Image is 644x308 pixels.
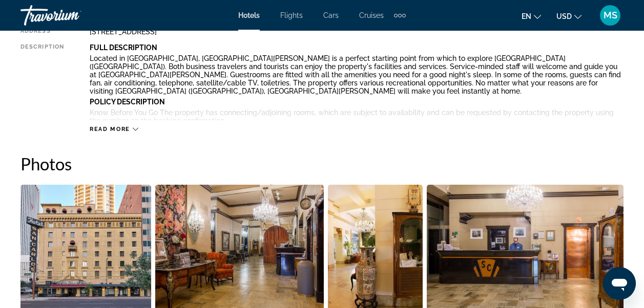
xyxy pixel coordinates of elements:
[597,5,624,26] button: User Menu
[20,43,64,120] div: Description
[522,9,541,24] button: Change language
[394,7,406,24] button: Extra navigation items
[20,153,624,174] h2: Photos
[90,28,624,36] div: [STREET_ADDRESS]
[604,10,617,20] span: MS
[90,126,130,133] span: Read more
[556,9,581,24] button: Change currency
[90,98,165,106] b: Policy Description
[90,125,138,133] button: Read more
[20,2,123,29] a: Travorium
[522,12,531,20] span: en
[556,12,572,20] span: USD
[359,11,384,19] a: Cruises
[238,11,260,19] a: Hotels
[603,267,636,300] iframe: Button to launch messaging window
[90,43,157,52] b: Full Description
[20,28,64,36] div: Address
[280,11,303,19] a: Flights
[323,11,339,19] a: Cars
[90,54,624,95] p: Located in [GEOGRAPHIC_DATA], [GEOGRAPHIC_DATA][PERSON_NAME] is a perfect starting point from whi...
